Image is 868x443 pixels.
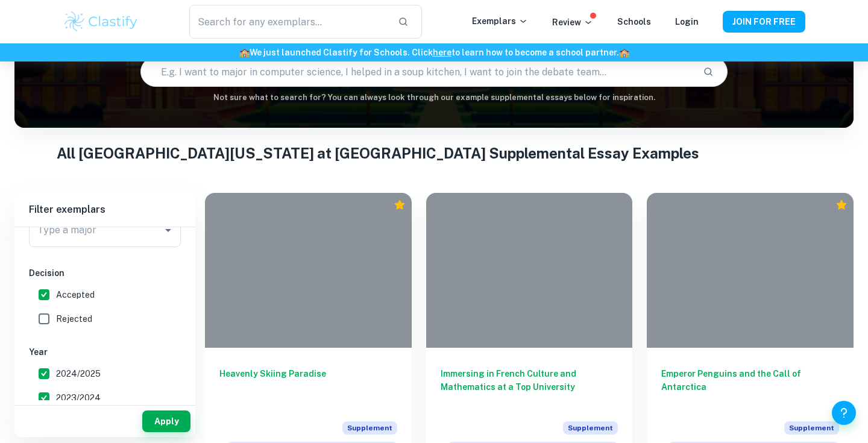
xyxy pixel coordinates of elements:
button: JOIN FOR FREE [723,11,805,33]
h6: Not sure what to search for? You can always look through our example supplemental essays below fo... [14,92,854,104]
a: Schools [617,17,651,27]
img: Clastify logo [63,10,139,34]
span: 2024/2025 [56,367,101,380]
a: here [433,48,451,57]
a: Login [675,17,699,27]
p: Review [552,16,593,29]
span: 🏫 [239,48,250,57]
h6: Decision [29,266,181,280]
span: Supplement [784,421,839,435]
span: 🏫 [619,48,629,57]
button: Open [160,222,177,239]
input: E.g. I want to major in computer science, I helped in a soup kitchen, I want to join the debate t... [141,55,693,89]
div: Premium [394,199,406,211]
h6: Emperor Penguins and the Call of Antarctica [661,367,839,407]
p: Exemplars [472,14,528,28]
h6: Year [29,345,181,359]
h6: Heavenly Skiing Paradise [219,367,397,407]
button: Apply [142,410,190,432]
span: Supplement [342,421,397,435]
span: 2023/2024 [56,391,101,404]
span: Rejected [56,312,92,325]
h1: All [GEOGRAPHIC_DATA][US_STATE] at [GEOGRAPHIC_DATA] Supplemental Essay Examples [57,142,812,164]
button: Help and Feedback [832,401,856,425]
button: Search [698,61,719,82]
h6: Immersing in French Culture and Mathematics at a Top University [441,367,618,407]
h6: Filter exemplars [14,193,195,227]
span: Supplement [563,421,618,435]
span: Accepted [56,288,95,301]
div: Premium [835,199,848,211]
h6: We just launched Clastify for Schools. Click to learn how to become a school partner. [2,46,866,59]
input: Search for any exemplars... [189,5,388,39]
